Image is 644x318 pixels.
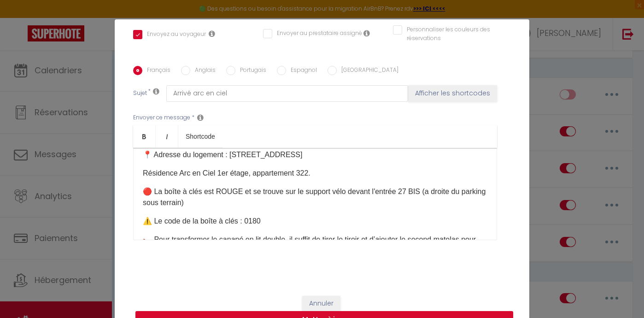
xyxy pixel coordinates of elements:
p: Résidence Arc en Ciel 1er étage, appartement 322. [143,168,487,179]
p: 🔴 La boîte à clés est ROUGE et se trouve sur le support vélo devant l'entrée 27 BIS (a droite du ... [143,186,487,208]
label: [GEOGRAPHIC_DATA] [337,66,398,76]
button: Annuler [302,296,340,312]
label: Espagnol [286,66,317,76]
a: Shortcode [178,125,222,147]
i: Subject [153,88,159,95]
label: Français [142,66,170,76]
i: Envoyer au voyageur [209,30,215,37]
p: ⚠️ Le code de la boîte à clés : 0180 [143,216,487,227]
label: Anglais [190,66,216,76]
label: Envoyer ce message [133,113,190,122]
i: Message [197,114,204,121]
p: 📍 Adresse du logement : [STREET_ADDRESS] [143,149,487,160]
a: Bold [133,125,156,147]
button: Afficher les shortcodes [408,85,497,102]
i: Envoyer au prestataire si il est assigné [363,29,370,37]
label: Portugais [235,66,266,76]
p: 🛏️ Pour transformer le canapé en lit double, il suffit de tirer le tiroir et d’ajouter le second ... [143,234,487,256]
label: Sujet [133,89,147,99]
a: Italic [156,125,178,147]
